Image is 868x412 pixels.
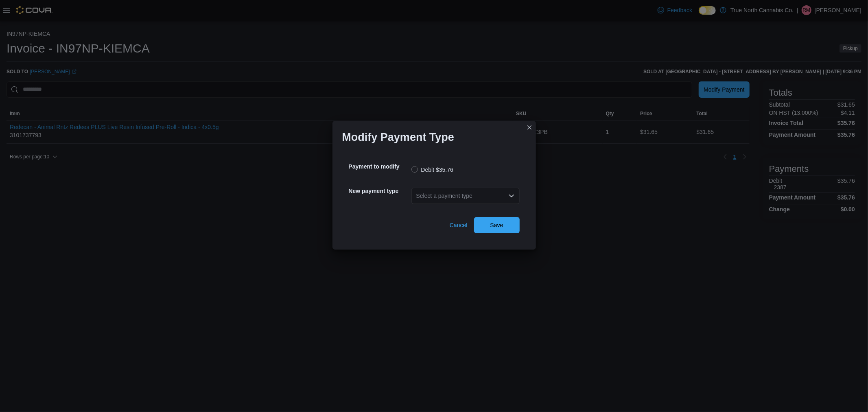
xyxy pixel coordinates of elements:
button: Open list of options [508,193,515,199]
label: Debit $35.76 [411,165,453,175]
h5: Payment to modify [349,158,410,175]
button: Cancel [446,217,471,233]
input: Accessible screen reader label [416,191,417,201]
span: Save [490,221,503,229]
button: Closes this modal window [525,123,534,132]
h1: Modify Payment Type [342,131,455,144]
button: Save [474,217,520,233]
span: Cancel [450,221,468,229]
h5: New payment type [349,183,410,199]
